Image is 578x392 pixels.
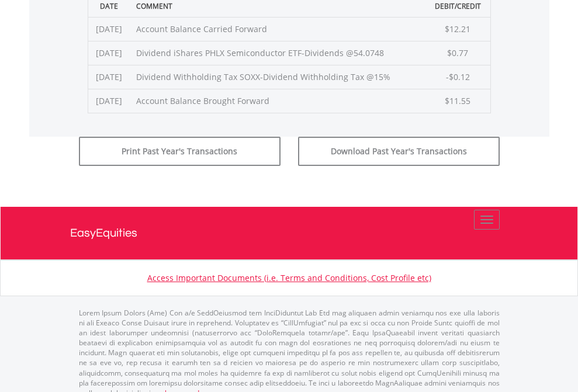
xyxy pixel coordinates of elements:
[79,137,281,166] button: Print Past Year's Transactions
[88,17,130,41] td: [DATE]
[70,207,508,259] a: EasyEquities
[88,41,130,65] td: [DATE]
[147,272,431,283] a: Access Important Documents (i.e. Terms and Conditions, Cost Profile etc)
[88,89,130,113] td: [DATE]
[298,137,500,166] button: Download Past Year's Transactions
[130,41,426,65] td: Dividend iShares PHLX Semiconductor ETF-Dividends @54.0748
[130,65,426,89] td: Dividend Withholding Tax SOXX-Dividend Withholding Tax @15%
[445,23,470,34] span: $12.21
[447,47,468,58] span: $0.77
[130,17,426,41] td: Account Balance Carried Forward
[88,65,130,89] td: [DATE]
[446,71,470,82] span: -$0.12
[130,89,426,113] td: Account Balance Brought Forward
[445,95,470,106] span: $11.55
